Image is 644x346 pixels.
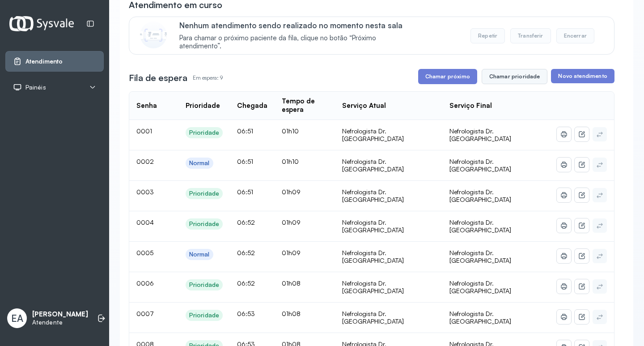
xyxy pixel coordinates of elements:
[136,102,157,110] div: Senha
[136,158,154,165] span: 0002
[449,279,511,295] span: Nefrologista Dr. [GEOGRAPHIC_DATA]
[282,188,301,196] span: 01h09
[342,102,386,110] div: Serviço Atual
[136,127,152,135] span: 0001
[418,69,477,84] button: Chamar próximo
[189,281,219,289] div: Prioridade
[25,84,46,91] span: Painéis
[186,102,220,110] div: Prioridade
[32,319,88,326] p: Atendente
[237,279,255,287] span: 06:52
[282,310,301,317] span: 01h08
[282,97,328,114] div: Tempo de espera
[282,127,299,135] span: 01h10
[282,279,301,287] span: 01h08
[449,188,511,204] span: Nefrologista Dr. [GEOGRAPHIC_DATA]
[482,69,548,84] button: Chamar prioridade
[342,127,435,143] div: Nefrologista Dr. [GEOGRAPHIC_DATA]
[449,158,511,173] span: Nefrologista Dr. [GEOGRAPHIC_DATA]
[510,28,551,43] button: Transferir
[449,218,511,234] span: Nefrologista Dr. [GEOGRAPHIC_DATA]
[342,310,435,325] div: Nefrologista Dr. [GEOGRAPHIC_DATA]
[449,310,511,325] span: Nefrologista Dr. [GEOGRAPHIC_DATA]
[237,127,253,135] span: 06:51
[136,310,154,317] span: 0007
[189,190,219,197] div: Prioridade
[13,57,96,66] a: Atendimento
[32,310,88,319] p: [PERSON_NAME]
[237,249,255,256] span: 06:52
[342,249,435,265] div: Nefrologista Dr. [GEOGRAPHIC_DATA]
[237,310,255,317] span: 06:53
[136,218,154,226] span: 0004
[189,312,219,319] div: Prioridade
[470,28,505,43] button: Repetir
[189,251,210,258] div: Normal
[282,218,301,226] span: 01h09
[449,127,511,143] span: Nefrologista Dr. [GEOGRAPHIC_DATA]
[136,188,154,196] span: 0003
[342,188,435,204] div: Nefrologista Dr. [GEOGRAPHIC_DATA]
[282,249,301,256] span: 01h09
[189,129,219,137] div: Prioridade
[237,158,253,165] span: 06:51
[179,21,416,30] p: Nenhum atendimento sendo realizado no momento nesta sala
[9,16,74,31] img: Logotipo do estabelecimento
[556,28,594,43] button: Encerrar
[193,72,223,84] p: Em espera: 9
[189,220,219,228] div: Prioridade
[282,158,299,165] span: 01h10
[136,249,153,256] span: 0005
[342,279,435,295] div: Nefrologista Dr. [GEOGRAPHIC_DATA]
[129,72,187,84] h3: Fila de espera
[237,102,267,110] div: Chegada
[179,34,416,51] span: Para chamar o próximo paciente da fila, clique no botão “Próximo atendimento”.
[237,218,255,226] span: 06:52
[237,188,253,196] span: 06:51
[136,279,154,287] span: 0006
[449,249,511,265] span: Nefrologista Dr. [GEOGRAPHIC_DATA]
[342,158,435,173] div: Nefrologista Dr. [GEOGRAPHIC_DATA]
[342,218,435,234] div: Nefrologista Dr. [GEOGRAPHIC_DATA]
[551,69,614,83] button: Novo atendimento
[25,58,63,65] span: Atendimento
[140,21,167,48] img: Imagem de CalloutCard
[449,102,492,110] div: Serviço Final
[189,159,210,167] div: Normal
